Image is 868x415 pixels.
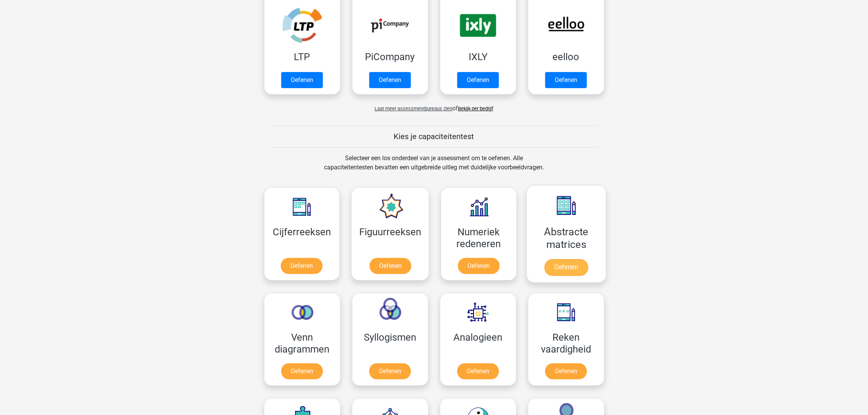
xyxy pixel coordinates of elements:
a: Oefenen [369,363,411,379]
a: Oefenen [458,258,500,274]
a: Oefenen [545,72,587,88]
div: of [258,98,610,113]
a: Oefenen [281,72,323,88]
a: Oefenen [457,363,499,379]
a: Bekijk per bedrijf [458,106,493,112]
a: Oefenen [457,72,499,88]
a: Oefenen [281,363,323,379]
h5: Kies je capaciteitentest [271,132,598,141]
a: Oefenen [369,72,411,88]
a: Oefenen [370,258,411,274]
span: Laat meer assessmentbureaus zien [375,106,453,112]
div: Selecteer een los onderdeel van je assessment om te oefenen. Alle capaciteitentesten bevatten een... [317,154,551,181]
a: Oefenen [281,258,322,274]
a: Oefenen [544,259,588,276]
a: Oefenen [545,363,587,379]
